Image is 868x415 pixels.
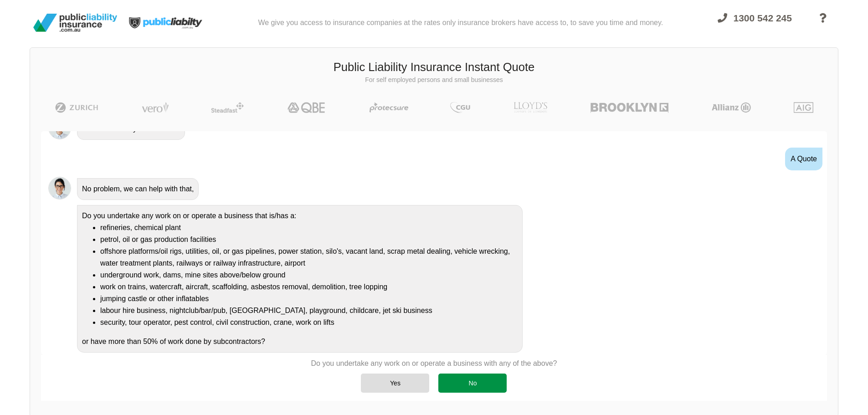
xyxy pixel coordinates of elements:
[100,246,518,269] li: offshore platforms/oil rigs, utilities, oil, or gas pipelines, power station, silo's, vacant land...
[508,102,552,113] img: LLOYD's | Public Liability Insurance
[282,102,331,113] img: QBE | Public Liability Insurance
[311,359,557,369] p: Do you undertake any work on or operate a business with any of the above?
[361,374,429,393] div: Yes
[77,205,523,353] div: Do you undertake any work on or operate a business that is/has a: or have more than 50% of work d...
[37,76,831,85] p: For self employed persons and small businesses
[100,222,518,234] li: refineries, chemical plant
[100,317,518,328] li: security, tour operator, pest control, civil construction, crane, work on lifts
[587,102,672,113] img: Brooklyn | Public Liability Insurance
[447,102,474,113] img: CGU | Public Liability Insurance
[734,13,792,23] span: 1300 542 245
[100,269,518,281] li: underground work, dams, mine sites above/below ground
[100,305,518,317] li: labour hire business, nightclub/bar/pub, [GEOGRAPHIC_DATA], playground, childcare, jet ski business
[30,10,121,36] img: Public Liability Insurance
[37,59,831,76] h3: Public Liability Insurance Instant Quote
[100,234,518,246] li: petrol, oil or gas production facilities
[138,102,173,113] img: Vero | Public Liability Insurance
[785,148,822,170] div: A Quote
[77,178,199,200] div: No problem, we can help with that,
[707,102,755,113] img: Allianz | Public Liability Insurance
[438,374,507,393] div: No
[207,102,247,113] img: Steadfast | Public Liability Insurance
[258,4,663,42] div: We give you access to insurance companies at the rates only insurance brokers have access to, to ...
[709,7,800,42] a: 1300 542 245
[100,293,518,305] li: jumping castle or other inflatables
[366,102,412,113] img: Protecsure | Public Liability Insurance
[790,102,817,113] img: AIG | Public Liability Insurance
[121,4,212,42] img: Public Liability Insurance Light
[100,281,518,293] li: work on trains, watercraft, aircraft, scaffolding, asbestos removal, demolition, tree lopping
[51,102,103,113] img: Zurich | Public Liability Insurance
[48,177,71,200] img: Chatbot | PLI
